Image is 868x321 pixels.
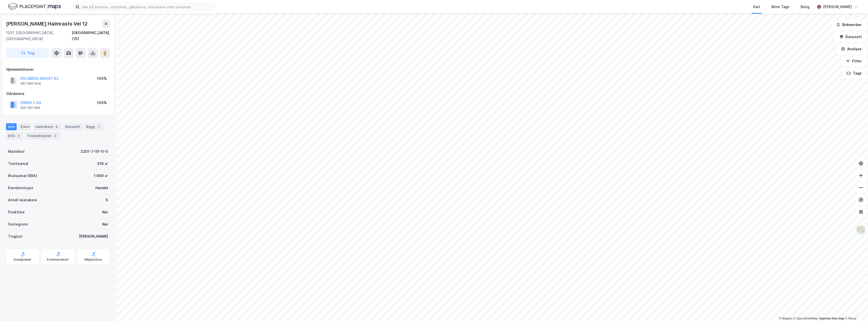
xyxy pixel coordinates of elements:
div: 2 [16,133,21,138]
div: 926 280 988 [20,106,40,110]
div: Kart [753,4,760,10]
div: Nei [102,209,108,215]
div: Bolig [801,4,809,10]
a: Mapbox [779,317,793,320]
div: Tomteareal [8,161,28,167]
button: Tag [6,48,49,58]
div: Kommunekart [47,258,69,262]
div: 6 [54,124,59,129]
a: Improve this map [819,317,844,320]
div: Bygg [84,123,103,130]
div: [PERSON_NAME] [79,233,108,239]
div: Eiere [19,123,31,130]
div: 100% [97,100,107,106]
div: 100% [97,76,107,82]
div: Arealplaner [14,258,32,262]
button: Bokmerker [832,20,866,30]
div: Matrikkel [8,149,24,155]
div: Leietakere [33,123,61,130]
div: 1 [96,124,101,129]
div: Festegrunn [8,221,28,227]
input: Søk på adresse, matrikkel, gårdeiere, leietakere eller personer [79,3,214,11]
div: 5 [106,197,108,203]
button: Tags [843,68,866,78]
div: [GEOGRAPHIC_DATA], 7/51 [72,30,110,42]
div: Transaksjoner [25,132,60,139]
div: Hjemmelshaver [6,66,110,72]
div: 983 980 848 [20,82,41,86]
div: Gårdeiere [6,91,110,97]
div: Datasett [63,123,82,130]
div: [PERSON_NAME] Halmrasts Vei 12 [6,20,89,28]
button: Analyse [837,44,866,54]
div: 319 ㎡ [97,161,108,167]
div: 1337, [GEOGRAPHIC_DATA], [GEOGRAPHIC_DATA] [6,30,72,42]
div: Nei [102,221,108,227]
div: Tinglyst [8,233,22,239]
div: Bruksareal (BRA) [8,173,37,179]
a: OpenStreetMap [794,317,818,320]
button: Datasett [835,32,866,42]
div: Eiendomstype [8,185,33,191]
button: Filter [842,56,866,66]
div: Kontrollprogram for chat [843,297,868,321]
div: 2 [52,133,58,138]
div: 1 059 ㎡ [94,173,108,179]
div: ESG [6,132,23,139]
img: logo.f888ab2527a4732fd821a326f86c7f29.svg [8,2,61,11]
div: Info [6,123,17,130]
div: Punktleie [8,209,25,215]
div: Miljøstatus [85,258,102,262]
div: Mine Tags [771,4,790,10]
img: Z [856,225,866,235]
div: 3201-7-51-0-0 [80,149,108,155]
iframe: Chat Widget [843,297,868,321]
div: Antall leietakere [8,197,37,203]
div: [PERSON_NAME] [823,4,852,10]
div: Handel [95,185,108,191]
